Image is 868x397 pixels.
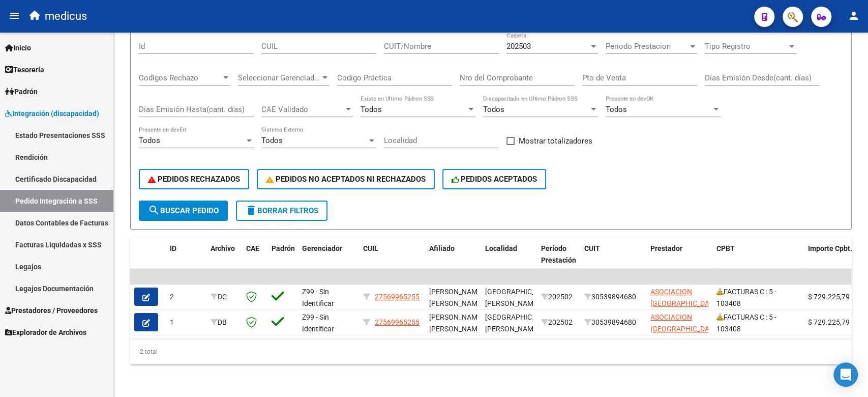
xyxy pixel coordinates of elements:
div: 1 [170,317,202,328]
div: 202502 [541,291,576,303]
button: PEDIDOS NO ACEPTADOS NI RECHAZADOS [257,169,435,189]
span: Padrón [5,86,38,97]
span: Gerenciador [302,244,342,252]
span: Localidad [485,244,517,252]
span: Mostrar totalizadores [519,135,592,147]
span: 202503 [506,42,531,51]
span: Todos [139,136,160,145]
datatable-header-cell: Localidad [481,238,537,282]
span: Prestador [650,244,682,252]
mat-icon: delete [245,204,257,216]
span: PEDIDOS ACEPTADOS [452,175,537,184]
span: Prestadores / Proveedores [5,305,98,316]
span: [PERSON_NAME] [PERSON_NAME] , - [429,288,484,319]
span: Codigos Rechazo [139,73,221,82]
div: DB [211,317,238,328]
datatable-header-cell: Período Prestación [537,238,580,282]
div: FACTURAS C : 5 - 103408 [716,311,800,333]
span: CAE [246,244,259,252]
span: Explorador de Archivos [5,327,86,338]
div: 2 total [130,339,852,364]
datatable-header-cell: Padrón [267,238,298,282]
button: PEDIDOS ACEPTADOS [442,169,547,189]
span: Archivo [211,244,235,252]
datatable-header-cell: CUIL [359,238,425,282]
datatable-header-cell: CUIT [580,238,646,282]
datatable-header-cell: Afiliado [425,238,481,282]
span: [GEOGRAPHIC_DATA][PERSON_NAME] [485,313,554,333]
span: medicus [45,5,87,27]
span: Z99 - Sin Identificar [302,313,334,333]
button: Buscar Pedido [139,201,228,221]
mat-icon: search [148,204,160,216]
div: 202502 [541,317,576,328]
span: [GEOGRAPHIC_DATA][PERSON_NAME] [485,288,554,307]
span: Todos [261,136,283,145]
div: Open Intercom Messenger [833,362,858,387]
div: 30539894680 [584,317,642,328]
span: Tesorería [5,64,44,75]
span: Todos [361,105,382,114]
span: CPBT [716,244,735,252]
span: Todos [606,105,627,114]
span: Seleccionar Gerenciador [238,73,320,82]
span: Padrón [272,244,295,252]
datatable-header-cell: Gerenciador [298,238,359,282]
button: PEDIDOS RECHAZADOS [139,169,249,189]
span: ID [170,244,176,252]
span: Integración (discapacidad) [5,108,99,119]
span: PEDIDOS RECHAZADOS [148,175,240,184]
span: Periodo Prestacion [606,42,688,51]
datatable-header-cell: Prestador [646,238,712,282]
span: $ 729.225,79 [808,318,850,326]
span: 27569965255 [375,293,420,301]
div: DC [211,291,238,303]
span: ASOCIACION [GEOGRAPHIC_DATA][PERSON_NAME] [650,313,719,345]
span: Período Prestación [541,244,576,264]
datatable-header-cell: ID [166,238,206,282]
span: Inicio [5,42,31,53]
span: CUIT [584,244,600,252]
button: Borrar Filtros [236,201,327,221]
div: FACTURAS C : 5 - 103408 [716,286,800,307]
span: CAE Validado [261,105,344,114]
span: CUIL [363,244,378,252]
datatable-header-cell: Archivo [206,238,242,282]
span: ASOCIACION [GEOGRAPHIC_DATA][PERSON_NAME] [650,288,719,319]
datatable-header-cell: Importe Cpbt. [804,238,860,282]
div: 2 [170,291,202,303]
span: $ 729.225,79 [808,293,850,301]
datatable-header-cell: CAE [242,238,267,282]
span: Borrar Filtros [245,206,318,215]
mat-icon: menu [8,10,20,22]
span: [PERSON_NAME] [PERSON_NAME] , - [429,313,484,345]
span: Tipo Registro [705,42,787,51]
span: PEDIDOS NO ACEPTADOS NI RECHAZADOS [266,175,426,184]
span: Importe Cpbt. [808,244,852,252]
span: Z99 - Sin Identificar [302,288,334,307]
datatable-header-cell: CPBT [712,238,804,282]
mat-icon: person [848,10,860,22]
span: Todos [483,105,504,114]
div: 30539894680 [584,291,642,303]
span: Buscar Pedido [148,206,219,215]
span: 27569965255 [375,318,420,326]
span: Afiliado [429,244,455,252]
